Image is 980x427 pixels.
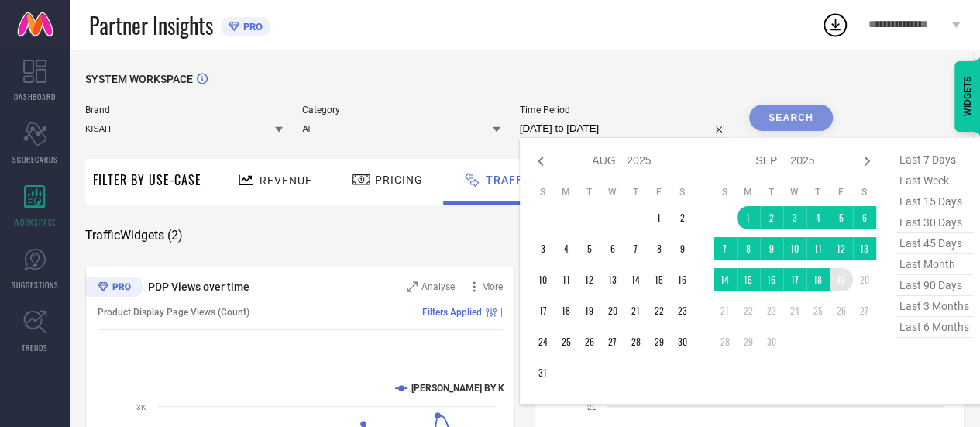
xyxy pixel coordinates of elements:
[422,307,482,318] span: Filters Applied
[821,11,849,39] div: Open download list
[830,268,853,291] td: Fri Sep 19 2025
[896,150,973,170] span: last 7 days
[85,277,143,300] div: Premium
[714,268,737,291] td: Sun Sep 14 2025
[830,299,853,322] td: Fri Sep 26 2025
[671,237,694,260] td: Sat Aug 09 2025
[555,186,578,198] th: Monday
[760,237,783,260] td: Tue Sep 09 2025
[783,299,806,322] td: Wed Sep 24 2025
[578,186,601,198] th: Tuesday
[601,186,624,198] th: Wednesday
[85,73,193,85] span: SYSTEM WORKSPACE
[830,237,853,260] td: Fri Sep 12 2025
[853,268,876,291] td: Sat Sep 20 2025
[896,275,973,296] span: last 90 days
[896,254,973,275] span: last month
[421,281,455,292] span: Analyse
[601,237,624,260] td: Wed Aug 06 2025
[89,9,213,41] span: Partner Insights
[12,153,58,165] span: SCORECARDS
[239,21,263,33] span: PRO
[671,206,694,229] td: Sat Aug 02 2025
[737,268,760,291] td: Mon Sep 15 2025
[896,191,973,212] span: last 15 days
[648,206,671,229] td: Fri Aug 01 2025
[486,174,535,186] span: Traffic
[601,330,624,353] td: Wed Aug 27 2025
[760,330,783,353] td: Tue Sep 30 2025
[302,105,500,115] span: Category
[896,233,973,254] span: last 45 days
[737,330,760,353] td: Mon Sep 29 2025
[578,330,601,353] td: Tue Aug 26 2025
[482,281,503,292] span: More
[853,299,876,322] td: Sat Sep 27 2025
[624,186,648,198] th: Thursday
[85,228,183,243] span: Traffic Widgets ( 2 )
[260,174,312,187] span: Revenue
[624,299,648,322] td: Thu Aug 21 2025
[896,170,973,191] span: last week
[853,237,876,260] td: Sat Sep 13 2025
[648,237,671,260] td: Fri Aug 08 2025
[85,105,283,115] span: Brand
[14,216,57,228] span: WORKSPACE
[737,206,760,229] td: Mon Sep 01 2025
[783,268,806,291] td: Wed Sep 17 2025
[830,206,853,229] td: Fri Sep 05 2025
[806,237,830,260] td: Thu Sep 11 2025
[578,268,601,291] td: Tue Aug 12 2025
[737,186,760,198] th: Monday
[136,403,146,412] text: 3K
[783,237,806,260] td: Wed Sep 10 2025
[853,206,876,229] td: Sat Sep 06 2025
[624,330,648,353] td: Thu Aug 28 2025
[578,237,601,260] td: Tue Aug 05 2025
[624,237,648,260] td: Thu Aug 07 2025
[648,299,671,322] td: Fri Aug 22 2025
[411,383,525,394] text: [PERSON_NAME] BY KISAH
[500,307,503,318] span: |
[737,299,760,322] td: Mon Sep 22 2025
[714,186,737,198] th: Sunday
[601,299,624,322] td: Wed Aug 20 2025
[555,330,578,353] td: Mon Aug 25 2025
[12,279,59,291] span: SUGGESTIONS
[520,119,730,138] input: Select time period
[148,281,249,293] span: PDP Views over time
[671,186,694,198] th: Saturday
[896,296,973,317] span: last 3 months
[737,237,760,260] td: Mon Sep 08 2025
[806,186,830,198] th: Thursday
[671,299,694,322] td: Sat Aug 23 2025
[783,186,806,198] th: Wednesday
[555,299,578,322] td: Mon Aug 18 2025
[22,342,48,353] span: TRENDS
[714,330,737,353] td: Sun Sep 28 2025
[531,237,555,260] td: Sun Aug 03 2025
[555,268,578,291] td: Mon Aug 11 2025
[531,268,555,291] td: Sun Aug 10 2025
[760,186,783,198] th: Tuesday
[624,268,648,291] td: Thu Aug 14 2025
[714,299,737,322] td: Sun Sep 21 2025
[783,206,806,229] td: Wed Sep 03 2025
[671,330,694,353] td: Sat Aug 30 2025
[531,152,550,170] div: Previous month
[853,186,876,198] th: Saturday
[760,206,783,229] td: Tue Sep 02 2025
[648,330,671,353] td: Fri Aug 29 2025
[896,212,973,233] span: last 30 days
[93,170,201,189] span: Filter By Use-Case
[531,186,555,198] th: Sunday
[830,186,853,198] th: Friday
[578,299,601,322] td: Tue Aug 19 2025
[531,330,555,353] td: Sun Aug 24 2025
[587,403,597,412] text: 2L
[896,317,973,338] span: last 6 months
[648,268,671,291] td: Fri Aug 15 2025
[806,206,830,229] td: Thu Sep 04 2025
[648,186,671,198] th: Friday
[806,299,830,322] td: Thu Sep 25 2025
